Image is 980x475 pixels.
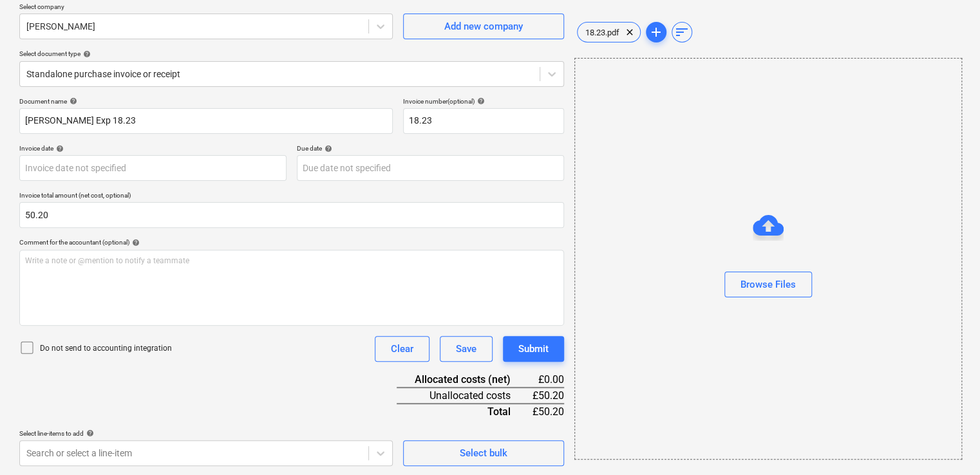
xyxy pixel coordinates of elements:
div: Invoice number (optional) [403,97,564,106]
input: Document name [19,108,393,134]
div: Total [397,404,531,419]
button: Add new company [403,14,564,39]
span: help [80,50,91,58]
span: clear [622,24,637,40]
span: sort [674,24,690,40]
span: 18.23.pdf [578,28,627,37]
div: Document name [19,97,393,106]
p: Select company [19,3,393,14]
button: Save [440,336,493,362]
span: add [648,24,664,40]
input: Invoice total amount (net cost, optional) [19,202,564,228]
input: Invoice number [403,108,564,134]
button: Select bulk [403,440,564,466]
p: Do not send to accounting integration [40,343,172,354]
div: £0.00 [531,372,564,387]
div: Clear [391,340,413,357]
div: Select bulk [460,445,507,461]
button: Submit [503,336,564,362]
span: help [67,97,77,105]
button: Browse Files [724,272,812,297]
div: Unallocated costs [397,387,531,404]
span: help [53,145,64,153]
span: help [129,239,140,247]
div: Select line-items to add [19,429,393,438]
span: help [322,145,332,153]
div: Invoice date [19,144,287,153]
div: Comment for the accountant (optional) [19,238,564,247]
div: Due date [297,144,564,153]
div: Allocated costs (net) [397,372,531,387]
div: Add new company [444,18,523,35]
input: Invoice date not specified [19,155,287,181]
div: Submit [518,340,549,357]
div: Browse Files [740,276,796,293]
div: Select document type [19,50,564,58]
span: help [475,97,485,105]
input: Due date not specified [297,155,564,181]
span: help [84,429,94,437]
button: Clear [375,336,429,362]
div: £50.20 [531,404,564,419]
div: 18.23.pdf [577,22,641,42]
div: Save [456,340,476,357]
div: £50.20 [531,387,564,404]
p: Invoice total amount (net cost, optional) [19,191,564,202]
div: Browse Files [574,58,962,460]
